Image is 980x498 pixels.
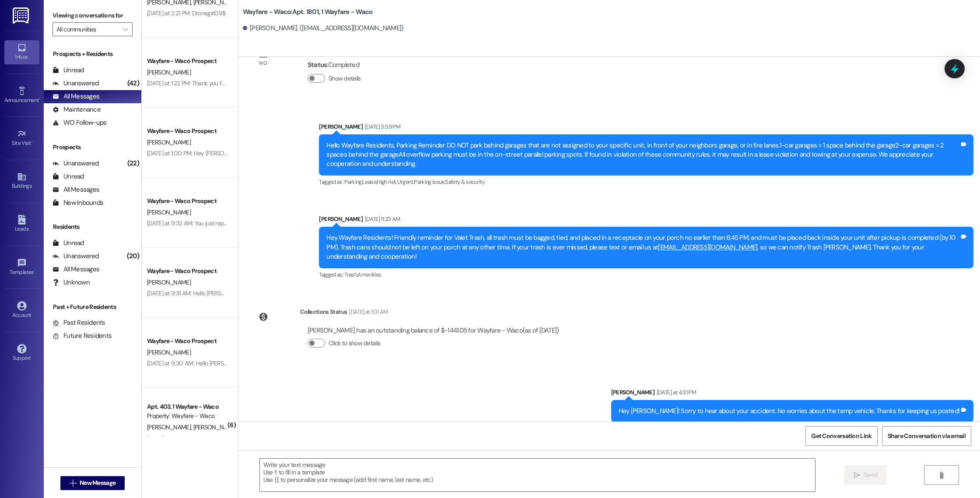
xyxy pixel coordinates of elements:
[147,289,808,297] div: [DATE] at 9:31 AM: Hello [PERSON_NAME], I wanted to see if you were still interested in schedulin...
[147,411,228,421] div: Property: Wayfare - Waco
[147,56,228,66] div: Wayfare - Waco Prospect
[329,74,361,83] label: Show details
[52,252,99,261] div: Unanswered
[52,92,99,101] div: All Messages
[147,126,228,136] div: Wayfare - Waco Prospect
[308,326,559,335] div: [PERSON_NAME] has an outstanding balance of $-1441.05 for Wayfare - Waco (as of [DATE])
[123,26,128,33] i: 
[147,138,191,146] span: [PERSON_NAME]
[308,60,327,69] b: Status
[300,307,347,316] div: Collections Status
[52,238,84,248] div: Unread
[363,214,400,224] div: [DATE] 11:23 AM
[147,196,228,206] div: Wayfare - Waco Prospect
[854,472,860,479] i: 
[308,58,364,72] div: : Completed
[147,278,191,286] span: [PERSON_NAME]
[319,214,973,227] div: [PERSON_NAME]
[147,219,505,227] div: [DATE] at 9:32 AM: You just replied 'Stop'. Are you sure you want to opt out of this thread? Plea...
[363,122,400,131] div: [DATE] 3:59 PM
[319,175,973,188] div: Tagged as:
[44,49,141,59] div: Prospects + Residents
[31,139,33,145] span: •
[882,426,971,446] button: Share Conversation via email
[4,256,39,279] a: Templates •
[4,40,39,64] a: Inbox
[147,348,191,356] span: [PERSON_NAME]
[13,7,31,24] img: ResiDesk Logo
[52,185,99,194] div: All Messages
[39,96,40,102] span: •
[147,149,623,157] div: [DATE] at 1:00 PM: Hey [PERSON_NAME], we just took a look at your unit and we can have it ready a...
[658,243,757,252] a: [EMAIL_ADDRESS][DOMAIN_NAME]
[654,388,696,397] div: [DATE] at 4:31 PM
[147,208,191,216] span: [PERSON_NAME]
[397,178,414,186] span: Urgent ,
[147,423,193,431] span: [PERSON_NAME]
[4,169,39,193] a: Buildings
[44,143,141,152] div: Prospects
[319,268,973,281] div: Tagged as:
[80,478,115,487] span: New Message
[344,271,357,278] span: Trash ,
[60,476,125,490] button: New Message
[125,77,141,90] div: (42)
[4,126,39,150] a: Site Visit •
[611,388,974,400] div: [PERSON_NAME]
[52,265,99,274] div: All Messages
[243,24,404,33] div: [PERSON_NAME]. ([EMAIL_ADDRESS][DOMAIN_NAME])
[147,79,305,87] div: [DATE] at 1:22 PM: Thank you for the update! Have a great day!
[147,359,811,367] div: [DATE] at 9:30 AM: Hello [PERSON_NAME], I wanted to see if you were still interested in schedulin...
[147,9,225,17] div: [DATE] at 2:21 PM: Dronegirl09$
[56,22,119,36] input: All communities
[4,341,39,365] a: Support
[52,118,106,127] div: WO Follow-ups
[70,480,76,487] i: 
[52,66,84,75] div: Unread
[4,298,39,322] a: Account
[329,339,380,348] label: Click to show details
[52,9,133,22] label: Viewing conversations for
[52,105,101,114] div: Maintenance
[259,59,267,68] div: WO
[147,267,228,276] div: Wayfare - Waco Prospect
[147,337,228,346] div: Wayfare - Waco Prospect
[347,307,388,316] div: [DATE] at 1:01 AM
[357,271,381,278] span: Amenities
[414,178,445,186] span: Parking issue ,
[147,402,228,411] div: Apt. 403, 1 Wayfare - Waco
[52,278,90,287] div: Unknown
[344,178,362,186] span: Parking ,
[52,172,84,181] div: Unread
[34,268,35,274] span: •
[147,68,191,76] span: [PERSON_NAME]
[319,122,973,134] div: [PERSON_NAME]
[844,465,887,485] button: Send
[445,178,485,186] span: Safety & security
[193,423,237,431] span: [PERSON_NAME]
[619,407,960,416] div: Hey [PERSON_NAME]! Sorry to hear about your accident. No worries about the temp vehicle. Thanks f...
[52,198,103,207] div: New Inbounds
[44,302,141,312] div: Past + Future Residents
[864,470,877,480] span: Send
[147,434,522,442] div: [DATE] 10:26 PM: I put the trash in can tied . It was not picked up. Did he come after 9:30. It i...
[52,331,112,340] div: Future Residents
[4,212,39,236] a: Leads
[811,431,871,441] span: Get Conversation Link
[326,233,959,261] div: Hey Wayfare Residents! Friendly reminder for Valet Trash, all trash must be bagged, tied, and pla...
[377,178,397,186] span: High risk ,
[125,157,141,170] div: (22)
[52,159,99,168] div: Unanswered
[52,318,105,327] div: Past Residents
[125,249,141,263] div: (20)
[888,431,966,441] span: Share Conversation via email
[44,222,141,231] div: Residents
[805,426,877,446] button: Get Conversation Link
[243,7,373,17] b: Wayfare - Waco: Apt. 1801, 1 Wayfare - Waco
[362,178,377,186] span: Lease ,
[326,141,959,169] div: Hello Wayfare Residents, Parking Reminder DO NOT park behind garages that are not assigned to you...
[52,79,99,88] div: Unanswered
[938,472,945,479] i: 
